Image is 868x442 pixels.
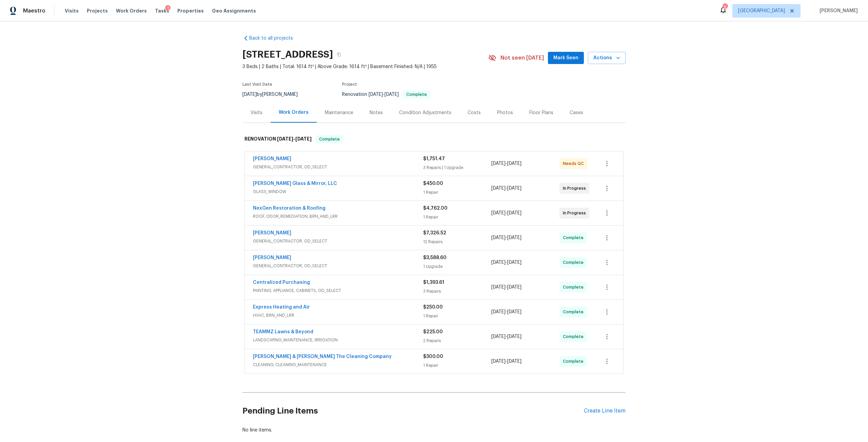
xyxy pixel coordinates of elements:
span: Complete [403,92,430,97]
div: Photos [497,109,513,116]
span: HVAC, BRN_AND_LRR [253,312,423,319]
span: $1,751.47 [423,156,445,161]
span: In Progress [563,185,589,192]
span: - [277,136,312,141]
span: - [491,309,521,315]
span: GENERAL_CONTRACTOR, OD_SELECT [253,262,423,269]
div: 1 [165,5,171,12]
span: LANDSCAPING_MAINTENANCE, IRRIGATION [253,337,423,343]
div: Create Line Item [584,408,626,414]
div: Cases [570,109,583,116]
a: TEAMMZ Lawns & Beyond [253,330,313,334]
div: Condition Adjustments [399,109,451,116]
span: In Progress [563,210,589,216]
span: - [491,284,521,291]
span: Not seen [DATE] [500,55,544,61]
span: GENERAL_CONTRACTOR, OD_SELECT [253,164,423,170]
div: Floor Plans [529,109,553,116]
span: [DATE] [507,186,521,191]
h2: [STREET_ADDRESS] [242,51,333,58]
span: Renovation [342,92,430,97]
div: 5 [723,4,727,11]
span: $3,588.60 [423,255,447,260]
div: 1 Repair [423,362,491,369]
span: [DATE] [491,161,506,166]
div: 1 Repair [423,189,491,196]
span: $1,393.61 [423,280,444,285]
span: - [491,160,521,167]
a: [PERSON_NAME] [253,255,291,260]
span: - [491,259,521,266]
span: [DATE] [491,235,506,240]
div: 1 Repair [423,313,491,319]
span: Properties [177,7,204,14]
button: Mark Seen [548,52,584,64]
span: 3 Beds | 2 Baths | Total: 1614 ft² | Above Grade: 1614 ft² | Basement Finished: N/A | 1955 [242,63,488,70]
span: GENERAL_CONTRACTOR, OD_SELECT [253,238,423,245]
span: Tasks [155,8,169,13]
span: $4,762.00 [423,206,448,211]
h2: Pending Line Items [242,395,584,427]
a: Centralized Purchasing [253,280,310,285]
button: Copy Address [333,48,345,61]
span: $300.00 [423,354,443,359]
span: $450.00 [423,181,443,186]
span: - [491,234,521,241]
a: Back to all projects [242,35,308,42]
span: Last Visit Date [242,82,272,86]
span: Complete [563,259,586,266]
div: Maintenance [325,109,353,116]
span: [DATE] [277,136,293,141]
div: 12 Repairs [423,238,491,245]
span: Needs QC [563,160,587,167]
span: [DATE] [507,260,521,265]
span: [DATE] [242,92,257,97]
div: No line items. [242,427,626,434]
span: Mark Seen [553,54,578,62]
div: 1 Repair [423,214,491,220]
span: [DATE] [491,260,506,265]
div: 1 Upgrade [423,263,491,270]
a: [PERSON_NAME] Glass & Mirror, LLC [253,181,337,186]
a: [PERSON_NAME] & [PERSON_NAME] The Cleaning Company [253,354,392,359]
span: - [491,210,521,216]
h6: RENOVATION [244,135,312,143]
span: $7,326.52 [423,231,446,235]
span: - [369,92,399,97]
span: Complete [563,284,586,291]
span: [DATE] [491,285,506,290]
span: [DATE] [491,211,506,215]
div: 2 Repairs [423,337,491,344]
div: 3 Repairs [423,288,491,295]
a: NexGen Restoration & Roofing [253,206,325,211]
span: [DATE] [507,359,521,364]
span: [DATE] [369,92,383,97]
span: [DATE] [491,186,506,191]
span: [GEOGRAPHIC_DATA] [738,7,785,14]
span: [DATE] [384,92,399,97]
span: [DATE] [507,334,521,339]
div: Visits [251,109,262,116]
span: [DATE] [507,235,521,240]
span: CLEANING, CLEANING_MAINTENANCE [253,361,423,368]
span: [DATE] [507,161,521,166]
a: [PERSON_NAME] [253,156,291,161]
div: Notes [370,109,383,116]
span: ROOF, ODOR_REMEDIATION, BRN_AND_LRR [253,213,423,220]
span: Complete [563,358,586,365]
span: $225.00 [423,330,443,334]
span: Geo Assignments [212,7,256,14]
span: $250.00 [423,305,443,310]
div: Costs [468,109,481,116]
span: Projects [87,7,108,14]
span: Complete [563,333,586,340]
span: Visits [65,7,79,14]
span: [DATE] [295,136,312,141]
span: [DATE] [491,359,506,364]
div: RENOVATION [DATE]-[DATE]Complete [242,128,626,150]
span: [DATE] [507,211,521,215]
span: [DATE] [507,285,521,290]
a: [PERSON_NAME] [253,231,291,235]
span: GLASS_WINDOW [253,188,423,195]
div: 3 Repairs | 1 Upgrade [423,164,491,171]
